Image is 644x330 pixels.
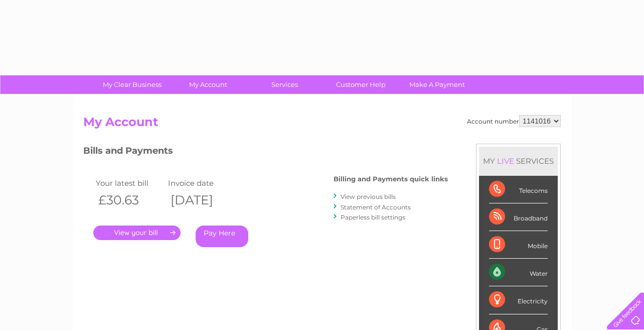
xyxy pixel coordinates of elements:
th: [DATE] [166,190,238,210]
a: Paperless bill settings [341,213,405,221]
h4: Billing and Payments quick links [334,175,448,183]
a: Customer Help [319,75,402,94]
a: Pay Here [196,226,248,247]
th: £30.63 [93,190,166,210]
a: My Clear Business [91,75,174,94]
div: Mobile [489,231,548,259]
div: Electricity [489,286,548,314]
h3: Bills and Payments [83,144,448,161]
td: Invoice date [166,176,238,190]
a: My Account [167,75,250,94]
a: . [93,226,181,240]
div: Water [489,259,548,286]
td: Your latest bill [93,176,166,190]
h2: My Account [83,115,561,134]
div: Account number [467,115,561,127]
div: LIVE [495,156,516,166]
a: Services [243,75,326,94]
div: Telecoms [489,176,548,203]
a: Make A Payment [396,75,478,94]
div: MY SERVICES [479,147,558,175]
a: Statement of Accounts [341,203,411,211]
a: View previous bills [341,193,396,200]
div: Broadband [489,203,548,231]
